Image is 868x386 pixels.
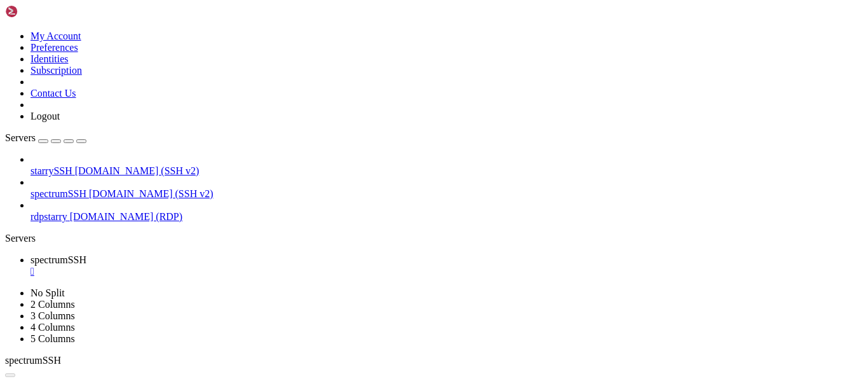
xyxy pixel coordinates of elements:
[89,188,214,199] span: [DOMAIN_NAME] (SSH v2)
[31,211,67,222] span: rdpstarry
[31,53,69,64] a: Identities
[31,322,75,333] a: 4 Columns
[75,165,200,176] span: [DOMAIN_NAME] (SSH v2)
[31,266,863,277] a: 
[31,254,863,277] a: spectrumSSH
[31,165,72,176] span: starrySSH
[31,188,863,200] a: spectrumSSH [DOMAIN_NAME] (SSH v2)
[31,65,82,76] a: Subscription
[31,165,863,177] a: starrySSH [DOMAIN_NAME] (SSH v2)
[31,333,75,344] a: 5 Columns
[5,16,10,27] div: (0, 1)
[31,287,65,298] a: No Split
[31,188,86,199] span: spectrumSSH
[31,177,863,200] li: spectrumSSH [DOMAIN_NAME] (SSH v2)
[5,5,703,16] x-row: FATAL ERROR: Host is unreachable
[31,200,863,223] li: rdpstarry [DOMAIN_NAME] (RDP)
[31,254,86,265] span: spectrumSSH
[5,132,36,143] span: Servers
[31,211,863,223] a: rdpstarry [DOMAIN_NAME] (RDP)
[31,31,81,41] a: My Account
[5,355,61,366] span: spectrumSSH
[31,154,863,177] li: starrySSH [DOMAIN_NAME] (SSH v2)
[31,299,75,310] a: 2 Columns
[5,5,78,18] img: Shellngn
[70,211,182,222] span: [DOMAIN_NAME] (RDP)
[31,111,60,121] a: Logout
[31,310,75,321] a: 3 Columns
[5,233,863,244] div: Servers
[31,88,76,99] a: Contact Us
[31,42,78,53] a: Preferences
[5,132,86,143] a: Servers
